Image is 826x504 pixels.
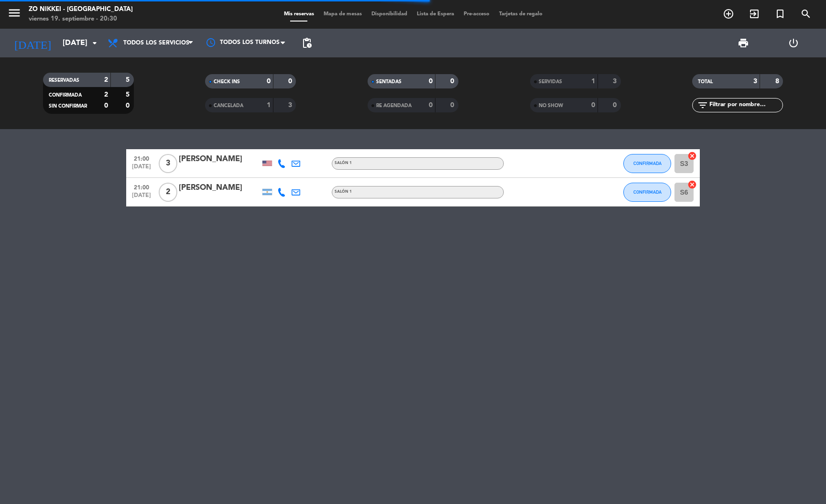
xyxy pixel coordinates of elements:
div: [PERSON_NAME] [179,153,260,165]
span: RESERVADAS [49,78,79,83]
span: Salón 1 [335,190,352,194]
div: [PERSON_NAME] [179,182,260,194]
span: 3 [159,154,177,173]
i: menu [7,6,22,20]
span: CHECK INS [214,79,240,84]
span: CONFIRMADA [49,93,82,98]
strong: 0 [267,78,271,85]
strong: 0 [429,78,433,85]
strong: 3 [288,102,294,109]
span: Todos los servicios [123,40,189,46]
input: Filtrar por nombre... [708,100,783,110]
i: turned_in_not [774,8,786,20]
span: Salón 1 [335,161,352,165]
span: pending_actions [301,37,313,49]
span: RE AGENDADA [376,103,412,108]
span: 21:00 [130,153,153,164]
strong: 2 [104,77,108,83]
button: CONFIRMADA [623,154,671,173]
button: CONFIRMADA [623,183,671,202]
i: power_settings_new [788,37,799,49]
span: 21:00 [130,181,153,192]
strong: 0 [450,102,456,109]
strong: 0 [613,102,619,109]
strong: 0 [104,102,108,109]
strong: 0 [288,78,294,85]
span: NO SHOW [539,103,563,108]
strong: 3 [613,78,619,85]
i: [DATE] [7,33,58,54]
span: Mis reservas [279,11,319,17]
span: SIN CONFIRMAR [49,104,87,109]
strong: 5 [126,91,131,98]
strong: 0 [450,78,456,85]
strong: 2 [104,91,108,98]
strong: 0 [126,102,131,109]
i: exit_to_app [749,8,760,20]
strong: 8 [775,78,781,85]
i: cancel [687,151,697,161]
i: search [800,8,812,20]
strong: 5 [126,77,131,83]
button: menu [7,6,22,23]
strong: 1 [267,102,271,109]
span: TOTAL [698,79,713,84]
span: Pre-acceso [459,11,494,17]
div: Zo Nikkei - [GEOGRAPHIC_DATA] [29,5,133,14]
div: LOG OUT [769,29,819,57]
span: CONFIRMADA [633,161,662,166]
span: CANCELADA [214,103,243,108]
span: Lista de Espera [412,11,459,17]
strong: 0 [429,102,433,109]
span: 2 [159,183,177,202]
div: viernes 19. septiembre - 20:30 [29,14,133,24]
span: [DATE] [130,192,153,203]
span: Tarjetas de regalo [494,11,547,17]
span: print [738,37,749,49]
span: Disponibilidad [367,11,412,17]
span: CONFIRMADA [633,189,662,195]
strong: 1 [591,78,595,85]
i: filter_list [697,99,708,111]
i: arrow_drop_down [89,37,100,49]
span: SENTADAS [376,79,402,84]
i: add_circle_outline [723,8,734,20]
i: cancel [687,180,697,189]
span: SERVIDAS [539,79,562,84]
span: Mapa de mesas [319,11,367,17]
span: [DATE] [130,164,153,175]
strong: 3 [753,78,757,85]
strong: 0 [591,102,595,109]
